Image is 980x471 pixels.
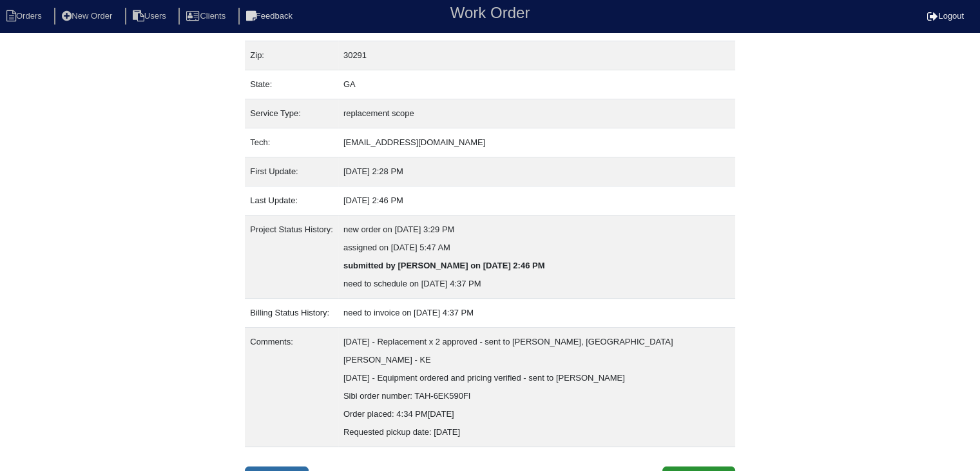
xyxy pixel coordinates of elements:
[245,215,338,299] td: Project Status History:
[125,11,177,21] a: Users
[338,99,735,128] td: replacement scope
[338,186,735,215] td: [DATE] 2:46 PM
[338,41,735,70] td: 30291
[125,8,177,25] li: Users
[338,328,735,447] td: [DATE] - Replacement x 2 approved - sent to [PERSON_NAME], [GEOGRAPHIC_DATA][PERSON_NAME] - KE [D...
[343,275,730,293] div: need to schedule on [DATE] 4:37 PM
[54,11,122,21] a: New Order
[54,8,122,25] li: New Order
[338,128,735,157] td: [EMAIL_ADDRESS][DOMAIN_NAME]
[245,299,338,328] td: Billing Status History:
[338,157,735,186] td: [DATE] 2:28 PM
[245,70,338,99] td: State:
[343,221,730,239] div: new order on [DATE] 3:29 PM
[343,304,730,322] div: need to invoice on [DATE] 4:37 PM
[238,8,303,25] li: Feedback
[245,186,338,215] td: Last Update:
[927,11,964,21] a: Logout
[178,8,236,25] li: Clients
[245,99,338,128] td: Service Type:
[178,11,236,21] a: Clients
[245,328,338,447] td: Comments:
[245,41,338,70] td: Zip:
[338,70,735,99] td: GA
[343,257,730,275] div: submitted by [PERSON_NAME] on [DATE] 2:46 PM
[245,128,338,157] td: Tech:
[343,239,730,257] div: assigned on [DATE] 5:47 AM
[245,157,338,186] td: First Update:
